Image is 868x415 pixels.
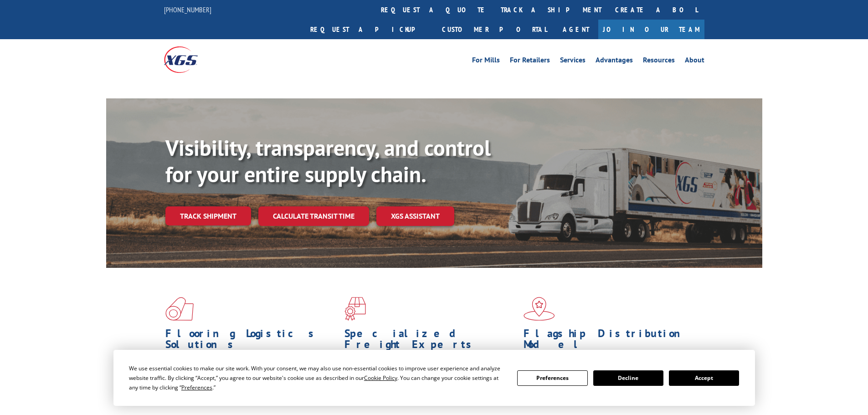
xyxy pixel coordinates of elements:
[165,328,338,354] h1: Flooring Logistics Solutions
[472,56,500,67] a: For Mills
[344,328,517,354] h1: Specialized Freight Experts
[524,297,555,321] img: xgs-icon-flagship-distribution-model-red
[598,20,704,39] a: Join Our Team
[524,328,696,354] h1: Flagship Distribution Model
[303,20,435,39] a: Request a pickup
[593,370,663,386] button: Decline
[554,20,598,39] a: Agent
[669,370,739,386] button: Accept
[165,297,194,321] img: xgs-icon-total-supply-chain-intelligence-red
[517,370,587,386] button: Preferences
[560,56,586,67] a: Services
[643,56,675,67] a: Resources
[165,206,251,225] a: Track shipment
[165,133,491,188] b: Visibility, transparency, and control for your entire supply chain.
[435,20,554,39] a: Customer Portal
[164,5,211,14] a: [PHONE_NUMBER]
[376,206,454,226] a: XGS ASSISTANT
[181,384,212,391] span: Preferences
[685,56,704,67] a: About
[510,56,550,67] a: For Retailers
[129,364,506,392] div: We use essential cookies to make our site work. With your consent, we may also use non-essential ...
[258,206,369,226] a: Calculate transit time
[113,350,755,406] div: Cookie Consent Prompt
[596,56,633,67] a: Advantages
[364,374,397,382] span: Cookie Policy
[344,297,366,321] img: xgs-icon-focused-on-flooring-red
